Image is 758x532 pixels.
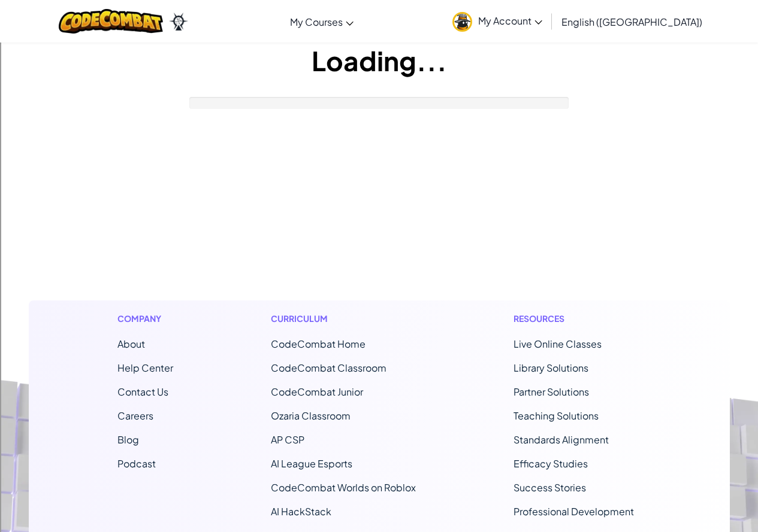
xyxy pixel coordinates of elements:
[452,12,472,32] img: avatar
[169,13,188,31] img: Ozaria
[446,2,548,40] a: My Account
[555,5,708,38] a: English ([GEOGRAPHIC_DATA])
[284,5,360,38] a: My Courses
[59,9,164,34] img: CodeCombat logo
[290,16,343,28] span: My Courses
[561,16,702,28] span: English ([GEOGRAPHIC_DATA])
[478,14,542,27] span: My Account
